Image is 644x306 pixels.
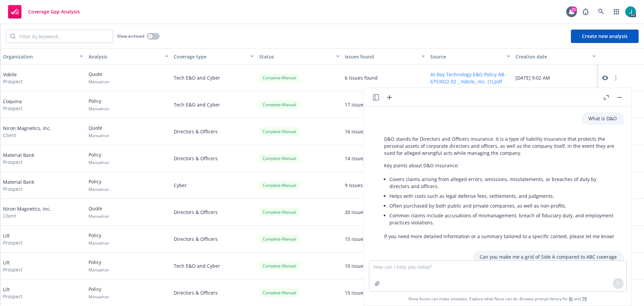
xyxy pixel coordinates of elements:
div: Tech E&O and Cyber [171,91,257,118]
div: Analysis [89,53,161,60]
div: Directors & Officers [171,226,257,253]
input: Filter by keyword... [15,30,113,43]
div: 21 [571,6,577,12]
div: 10 issues found [345,262,380,269]
div: 14 issues found [345,155,380,162]
p: If you need more detailed information or a summary tailored to a specific context, please let me ... [384,233,617,240]
div: Tech E&O and Cyber [171,253,257,279]
span: Manual run [89,79,109,85]
span: Prospect [3,159,34,166]
span: Manual run [89,133,109,138]
div: Lilt [3,286,22,300]
span: Manual run [89,240,109,246]
div: Cyber [171,172,257,199]
div: Coquina [3,98,22,112]
span: Manual run [89,213,109,219]
div: Quote [89,124,109,138]
button: Status [257,48,342,64]
a: Report a Bug [579,5,592,18]
div: 6 issues found [345,74,378,81]
div: Organization [3,53,76,60]
li: Helps with costs such as legal defense fees, settlements, and judgments. [389,191,617,201]
div: Policy [89,259,109,273]
div: Lilt [3,259,22,273]
span: Prospect [3,239,22,246]
div: Complete - Manual [259,100,300,109]
div: Policy [89,178,109,192]
span: Manual run [89,160,109,165]
button: At-Bay Technology E&O Policy AB-6753022-02 _ Vobile_-Inc. (1).pdf [430,71,511,85]
span: Manual run [89,294,109,300]
span: Prospect [3,266,22,273]
p: What is D&O [588,115,617,122]
div: 15 issues found [345,289,380,296]
div: Policy [89,97,109,112]
div: Material Bank [3,178,34,192]
span: Manual run [89,186,109,192]
div: [DATE] 9:02 AM [513,64,598,91]
div: Complete - Manual [259,262,300,270]
button: Coverage type [171,48,257,64]
svg: Search [10,34,15,39]
span: Client [3,212,51,219]
a: TR [582,296,587,302]
a: Switch app [610,5,623,18]
div: 16 issues found [345,128,380,135]
span: Nova Assist can make mistakes. Explore what Nova can do: Browse prompt library for and [409,292,587,306]
span: Prospect [3,293,22,300]
button: Source [428,48,513,64]
div: 9 issues found [345,182,378,189]
div: Directors & Officers [171,118,257,145]
div: Directors & Officers [171,145,257,172]
div: Tech E&O and Cyber [171,64,257,91]
div: Directors & Officers [171,199,257,226]
div: Vobile [3,71,22,85]
div: Quote [89,205,109,219]
span: Show archived [117,33,144,39]
div: Complete - Manual [259,208,300,216]
div: Policy [89,232,109,246]
div: Complete - Manual [259,154,300,163]
a: Coverage Gap Analysis [5,2,83,21]
button: Creation date [513,48,598,64]
div: Complete - Manual [259,289,300,297]
div: Complete - Manual [259,74,300,82]
button: Analysis [86,48,171,64]
span: Coverage Gap Analysis [28,9,80,14]
div: Status [259,53,332,60]
div: Policy [89,151,109,165]
button: Issues found [342,48,428,64]
span: Client [3,132,51,139]
div: Niron Magnetics, Inc. [3,205,51,219]
a: BI [569,296,573,302]
span: Prospect [3,78,22,85]
span: Manual run [89,106,109,112]
button: Create new analysis [571,30,639,43]
a: Search [594,5,608,18]
span: Prospect [3,105,22,112]
div: Source [430,53,503,60]
div: Complete - Manual [259,235,300,243]
button: Organization [0,48,86,64]
img: photo [625,6,636,17]
li: Common claims include accusations of mismanagement, breach of fiduciary duty, and employment prac... [389,211,617,227]
div: Creation date [516,53,588,60]
div: Material Bank [3,151,34,166]
p: D&O stands for Directors and Officers insurance. It is a type of liability insurance that protect... [384,135,617,157]
li: Covers claims arising from alleged errors, omissions, misstatements, or breaches of duty by direc... [389,174,617,191]
div: Issues found [345,53,418,60]
div: Niron Magnetics, Inc. [3,125,51,139]
div: Policy [89,286,109,300]
div: 15 issues found [345,235,380,243]
div: 17 issues found [345,101,380,108]
div: Complete - Manual [259,181,300,189]
div: Complete - Manual [259,127,300,136]
div: Coverage type [174,53,247,60]
p: Key points about D&O insurance: [384,162,617,169]
li: Often purchased by both public and private companies, as well as non-profits. [389,201,617,211]
span: Prospect [3,185,34,192]
div: Lilt [3,232,22,246]
div: 20 issues found [345,209,380,216]
div: Quote [89,71,109,85]
p: Can you make me a grid of Side A compared to ABC coverage [480,253,617,260]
